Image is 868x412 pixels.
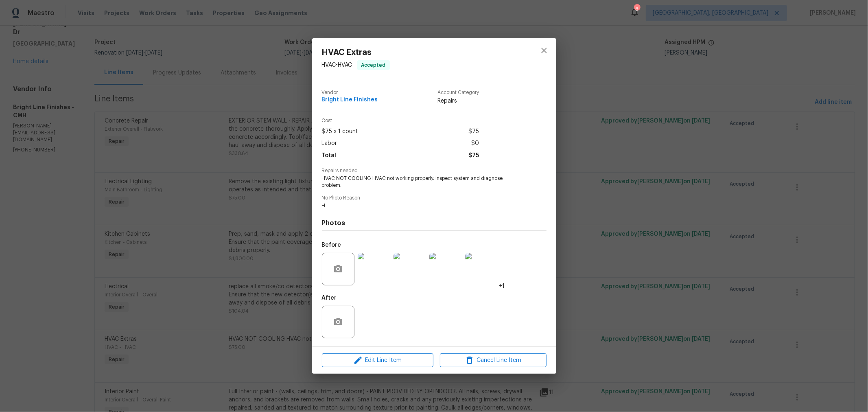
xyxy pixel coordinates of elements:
[468,126,479,138] span: $75
[468,150,479,162] span: $75
[322,62,352,68] span: HVAC - HVAC
[322,242,341,248] h5: Before
[322,126,359,138] span: $75 x 1 count
[322,90,378,95] span: Vendor
[358,61,389,69] span: Accepted
[322,97,378,103] span: Bright Line Finishes
[324,355,431,366] span: Edit Line Item
[437,97,479,105] span: Repairs
[322,48,390,57] span: HVAC Extras
[322,195,547,201] span: No Photo Reason
[322,168,547,173] span: Repairs needed
[322,202,524,209] span: H
[322,175,524,189] span: HVAC NOT COOLING HVAC not working properly. Inspect system and diagnose problem.
[322,353,433,368] button: Edit Line Item
[442,355,544,366] span: Cancel Line Item
[322,118,479,123] span: Cost
[534,41,554,60] button: close
[322,138,337,149] span: Labor
[499,282,505,290] span: +1
[471,138,479,149] span: $0
[322,219,547,227] h4: Photos
[322,295,337,301] h5: After
[634,5,640,13] div: 6
[322,150,337,162] span: Total
[437,90,479,95] span: Account Category
[440,353,547,368] button: Cancel Line Item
